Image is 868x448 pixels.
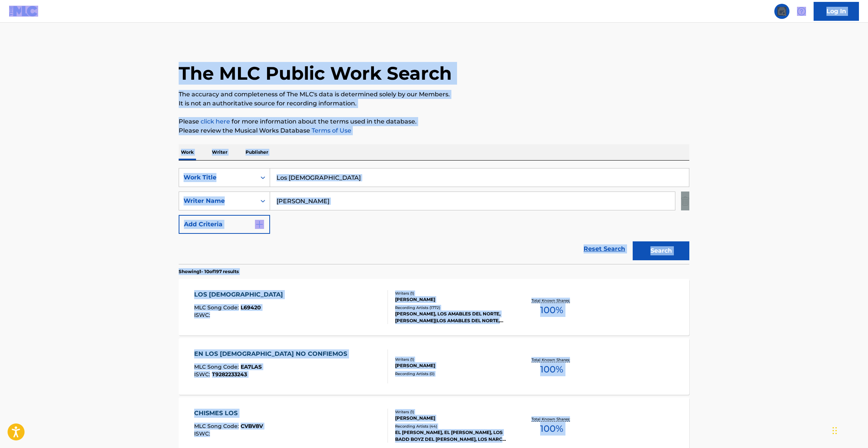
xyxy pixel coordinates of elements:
[194,371,212,378] span: ISWC :
[194,304,241,311] span: MLC Song Code :
[540,422,563,436] span: 100 %
[395,371,509,377] div: Recording Artists ( 0 )
[540,363,563,376] span: 100 %
[179,126,689,135] p: Please review the Musical Works Database
[310,127,351,134] a: Terms of Use
[241,363,262,370] span: EA7LAS
[179,268,239,275] p: Showing 1 - 10 of 197 results
[194,363,241,370] span: MLC Song Code :
[395,290,509,296] div: Writers ( 1 )
[531,298,572,303] p: Total Known Shares:
[395,415,509,422] div: [PERSON_NAME]
[777,7,786,16] img: search
[194,290,287,299] div: LOS [DEMOGRAPHIC_DATA]
[184,173,252,182] div: Work Title
[531,357,572,363] p: Total Known Shares:
[184,196,252,205] div: Writer Name
[9,6,38,17] img: MLC Logo
[179,338,689,395] a: EN LOS [DEMOGRAPHIC_DATA] NO CONFIEMOSMLC Song Code:EA7LASISWC:T9282233243Writers (1)[PERSON_NAME...
[395,409,509,415] div: Writers ( 1 )
[179,90,689,99] p: The accuracy and completeness of The MLC's data is determined solely by our Members.
[395,305,509,311] div: Recording Artists ( 1772 )
[540,303,563,317] span: 100 %
[179,62,452,85] h1: The MLC Public Work Search
[241,423,263,429] span: CVBV8V
[179,215,270,234] button: Add Criteria
[210,144,230,160] p: Writer
[194,409,263,418] div: CHISMES LOS
[395,429,509,443] div: EL [PERSON_NAME], EL [PERSON_NAME], LOS BADD BOYZ DEL [PERSON_NAME], LOS NARCOS DE S.L.P, EL TIGR...
[194,312,212,318] span: ISWC :
[194,423,241,429] span: MLC Song Code :
[201,118,230,125] a: click here
[179,168,689,264] form: Search Form
[179,279,689,335] a: LOS [DEMOGRAPHIC_DATA]MLC Song Code:L69420ISWC:Writers (1)[PERSON_NAME]Recording Artists (1772)[P...
[633,241,689,260] button: Search
[774,4,789,19] a: Public Search
[194,430,212,437] span: ISWC :
[395,357,509,362] div: Writers ( 1 )
[243,144,270,160] p: Publisher
[794,4,809,19] div: Help
[255,220,264,229] img: 9d2ae6d4665cec9f34b9.svg
[179,117,689,126] p: Please for more information about the terms used in the database.
[395,362,509,369] div: [PERSON_NAME]
[797,7,806,16] img: help
[681,192,689,210] img: Delete Criterion
[814,2,859,21] a: Log In
[830,412,868,448] iframe: Chat Widget
[194,349,351,358] div: EN LOS [DEMOGRAPHIC_DATA] NO CONFIEMOS
[531,416,572,422] p: Total Known Shares:
[212,371,247,378] span: T9282233243
[580,241,629,257] a: Reset Search
[395,311,509,324] div: [PERSON_NAME], LOS AMABLES DEL NORTE, [PERSON_NAME]|LOS AMABLES DEL NORTE, [PERSON_NAME], [PERSON...
[179,144,196,160] p: Work
[832,419,837,442] div: Drag
[241,304,261,311] span: L69420
[395,296,509,303] div: [PERSON_NAME]
[179,99,689,108] p: It is not an authoritative source for recording information.
[395,423,509,429] div: Recording Artists ( 44 )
